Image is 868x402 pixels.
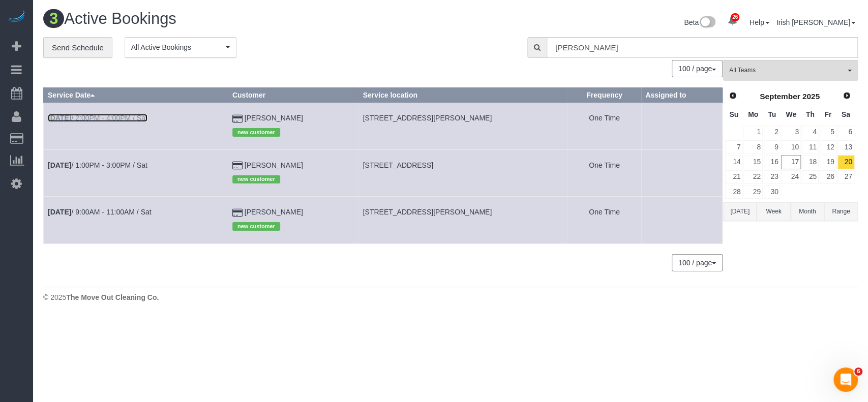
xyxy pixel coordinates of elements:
[358,88,567,103] th: Service location
[228,149,358,196] td: Customer
[48,114,71,122] b: [DATE]
[725,170,742,184] a: 21
[725,140,742,154] a: 7
[43,9,64,28] span: 3
[837,140,854,154] a: 13
[245,208,303,216] a: [PERSON_NAME]
[684,18,715,26] a: Beta
[672,60,723,77] button: 100 / page
[245,161,303,169] a: [PERSON_NAME]
[232,209,243,217] i: Credit Card Payment
[641,149,723,196] td: Assigned to
[843,91,851,100] span: Next
[802,126,819,139] a: 4
[48,161,147,169] a: [DATE]/ 1:00PM - 3:00PM / Sat
[723,60,858,76] ol: All Teams
[837,155,854,169] a: 20
[44,197,228,243] td: Schedule date
[228,103,358,149] td: Customer
[6,10,26,24] img: Automaid Logo
[802,155,819,169] a: 18
[232,175,280,183] span: new customer
[232,128,280,136] span: new customer
[743,126,762,139] a: 1
[48,114,147,122] a: [DATE]/ 2:00PM - 4:00PM / Sat
[567,149,641,196] td: Frequency
[748,110,758,118] span: Monday
[699,16,715,29] img: New interface
[232,115,243,122] i: Credit Card Payment
[723,10,742,33] a: 26
[764,126,781,139] a: 2
[824,110,831,118] span: Friday
[837,126,854,139] a: 6
[228,88,358,103] th: Customer
[781,126,800,139] a: 3
[764,140,781,154] a: 9
[641,88,723,103] th: Assigned to
[44,149,228,196] td: Schedule date
[764,155,781,169] a: 16
[802,140,819,154] a: 11
[44,88,228,103] th: Service Date
[723,60,858,81] button: All Teams
[358,149,567,196] td: Service location
[802,92,820,101] span: 2025
[757,202,790,221] button: Week
[725,185,742,199] a: 28
[729,110,738,118] span: Sunday
[228,197,358,243] td: Customer
[672,254,723,271] nav: Pagination navigation
[781,140,800,154] a: 10
[66,293,159,301] strong: The Move Out Cleaning Co.
[764,170,781,184] a: 23
[743,185,762,199] a: 29
[567,103,641,149] td: Frequency
[641,103,723,149] td: Assigned to
[125,37,236,58] button: All Active Bookings
[820,155,836,169] a: 19
[672,254,723,271] button: 100 / page
[567,197,641,243] td: Frequency
[48,208,152,216] a: [DATE]/ 9:00AM - 11:00AM / Sat
[820,140,836,154] a: 12
[806,110,815,118] span: Thursday
[820,170,836,184] a: 26
[358,197,567,243] td: Service location
[232,162,243,169] i: Credit Card Payment
[786,110,796,118] span: Wednesday
[802,170,819,184] a: 25
[743,140,762,154] a: 8
[725,155,742,169] a: 14
[764,185,781,199] a: 30
[43,37,112,58] a: Send Schedule
[781,155,800,169] a: 17
[842,110,850,118] span: Saturday
[750,18,769,26] a: Help
[768,110,776,118] span: Tuesday
[729,66,845,75] span: All Teams
[547,37,858,58] input: Enter the first 3 letters of the name to search
[731,13,739,21] span: 26
[358,103,567,149] td: Service location
[743,155,762,169] a: 15
[245,114,303,122] a: [PERSON_NAME]
[363,161,433,169] span: [STREET_ADDRESS]
[43,10,443,27] h1: Active Bookings
[820,126,836,139] a: 5
[781,170,800,184] a: 24
[729,91,737,100] span: Prev
[131,42,223,52] span: All Active Bookings
[791,202,824,221] button: Month
[824,202,858,221] button: Range
[833,367,858,392] iframe: Intercom live chat
[232,222,280,230] span: new customer
[363,114,492,122] span: [STREET_ADDRESS][PERSON_NAME]
[672,60,723,77] nav: Pagination navigation
[723,202,757,221] button: [DATE]
[363,208,492,216] span: [STREET_ADDRESS][PERSON_NAME]
[840,89,854,103] a: Next
[743,170,762,184] a: 22
[726,89,740,103] a: Prev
